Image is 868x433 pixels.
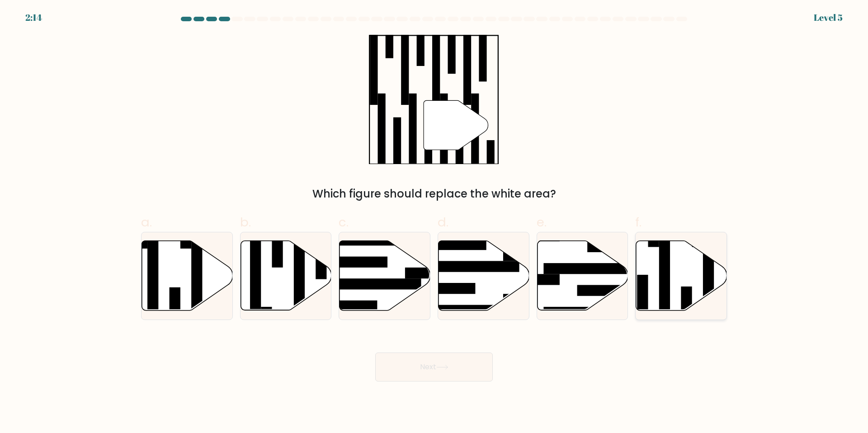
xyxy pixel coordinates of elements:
[141,213,152,231] span: a.
[814,11,843,24] div: Level 5
[438,213,448,231] span: d.
[635,213,642,231] span: f.
[375,353,493,381] button: Next
[240,213,251,231] span: b.
[424,101,489,150] g: "
[537,213,547,231] span: e.
[25,11,42,24] div: 2:14
[339,213,349,231] span: c.
[146,186,722,202] div: Which figure should replace the white area?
